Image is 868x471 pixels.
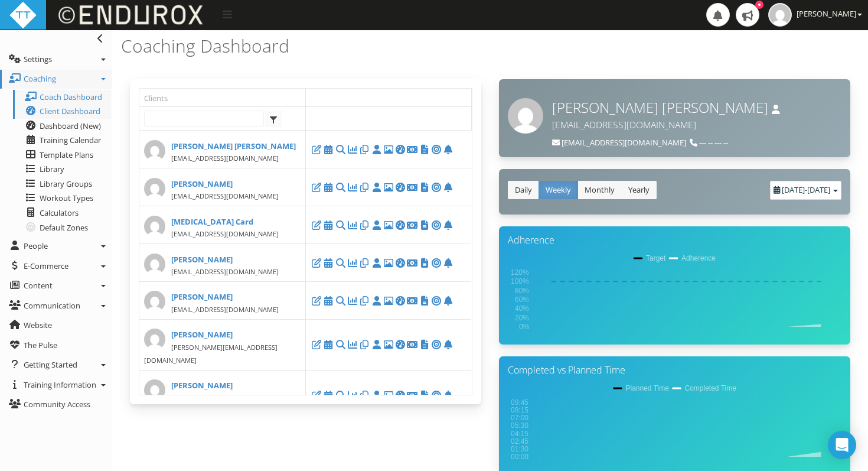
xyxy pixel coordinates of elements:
a: Library [13,162,111,177]
a: Activity Search [334,390,346,401]
text: 02:45 [511,437,528,446]
span: Community Access [24,399,90,410]
a: Files [358,295,370,306]
span: Content [24,280,53,291]
a: Account [406,295,418,306]
a: Training Calendar [322,181,334,192]
a: Notifications [442,219,454,230]
a: Edit Client [311,257,322,268]
a: [PERSON_NAME] [144,329,301,341]
a: Edit Client [311,219,322,230]
a: Performance [347,295,358,306]
span: Workout Types [40,193,93,203]
a: Daily [508,181,539,199]
a: Submitted Forms [419,390,430,401]
span: Training Calendar [40,135,101,145]
a: [PERSON_NAME] [144,178,301,190]
a: Performance [347,144,358,154]
div: Open Intercom Messenger [828,431,856,459]
a: Profile [370,257,382,268]
a: Files [358,257,370,268]
text: 07:00 [511,414,528,423]
a: Client Training Dashboard [394,219,406,230]
a: Edit Client [311,339,322,350]
a: Training Zones [430,339,442,350]
text: 100% [511,278,529,286]
a: Training Zones [430,295,442,306]
small: [EMAIL_ADDRESS][DOMAIN_NAME] [171,154,279,163]
span: --- -- --- -- [699,137,728,148]
a: Performance [347,339,358,350]
a: Client Training Dashboard [394,181,406,192]
a: Files [358,219,370,230]
text: 20% [515,314,529,322]
a: Client Training Dashboard [394,339,406,350]
text: 0% [519,323,530,331]
a: Edit Client [311,144,322,154]
small: [EMAIL_ADDRESS][DOMAIN_NAME] [171,305,279,314]
span: Library [40,164,64,174]
a: Template Plans [13,148,111,163]
span: The Pulse [24,340,57,350]
a: [PERSON_NAME] [PERSON_NAME] [144,140,301,152]
span: [DATE] [782,184,805,195]
span: Calculators [40,207,79,218]
a: Files [358,144,370,154]
div: - [770,181,841,200]
text: 09:45 [511,398,528,407]
a: Monthly [577,181,622,199]
a: [PERSON_NAME] [144,379,301,392]
a: Training Zones [430,181,442,192]
a: Account [406,181,418,192]
a: Notifications [442,257,454,268]
a: Submitted Forms [419,339,430,350]
h3: Coaching Dashboard [121,36,486,56]
a: Clients [144,89,305,106]
a: Account [406,257,418,268]
a: Notifications [442,390,454,401]
a: Notifications [442,181,454,192]
a: Profile [370,339,382,350]
img: ttbadgewhite_48x48.png [9,1,37,30]
a: Training Calendar [322,257,334,268]
span: [PERSON_NAME] [797,8,862,19]
h3: Adherence [508,235,841,246]
span: Training Information [24,379,96,390]
a: Activity Search [334,181,346,192]
img: 654cbfcff228b09fb54058ce1dffafd4 [768,3,792,27]
a: Profile [370,181,382,192]
a: Submitted Forms [419,219,430,230]
a: Edit Client [311,295,322,306]
a: Activity Search [334,339,346,350]
a: Notifications [442,295,454,306]
a: Training Calendar [13,133,111,148]
a: Progress images [383,390,394,401]
a: Yearly [621,181,657,199]
a: [PERSON_NAME] [144,254,301,266]
a: Profile [370,144,382,154]
span: Settings [24,54,52,64]
a: Training Calendar [322,339,334,350]
a: Files [358,339,370,350]
a: Default Zones [13,220,111,235]
a: Client Training Dashboard [394,390,406,401]
a: [PERSON_NAME] [144,291,301,303]
a: Library Groups [13,177,111,191]
a: Profile [370,295,382,306]
h3: Completed vs Planned Time [508,365,841,376]
span: [DATE] [807,184,830,195]
small: [EMAIL_ADDRESS][DOMAIN_NAME] [171,191,279,200]
a: Account [406,219,418,230]
a: Coach Dashboard [13,90,111,105]
span: E-Commerce [24,261,68,271]
small: [EMAIL_ADDRESS][DOMAIN_NAME] [171,229,279,238]
span: Phone number [690,137,728,148]
a: Account [406,390,418,401]
a: [MEDICAL_DATA] Card [144,216,301,228]
span: [EMAIL_ADDRESS][DOMAIN_NAME] [562,137,686,148]
span: Client Dashboard [40,106,100,116]
a: Account [406,339,418,350]
a: Training Calendar [322,219,334,230]
a: Client Dashboard [13,104,111,119]
a: Client Training Dashboard [394,144,406,154]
